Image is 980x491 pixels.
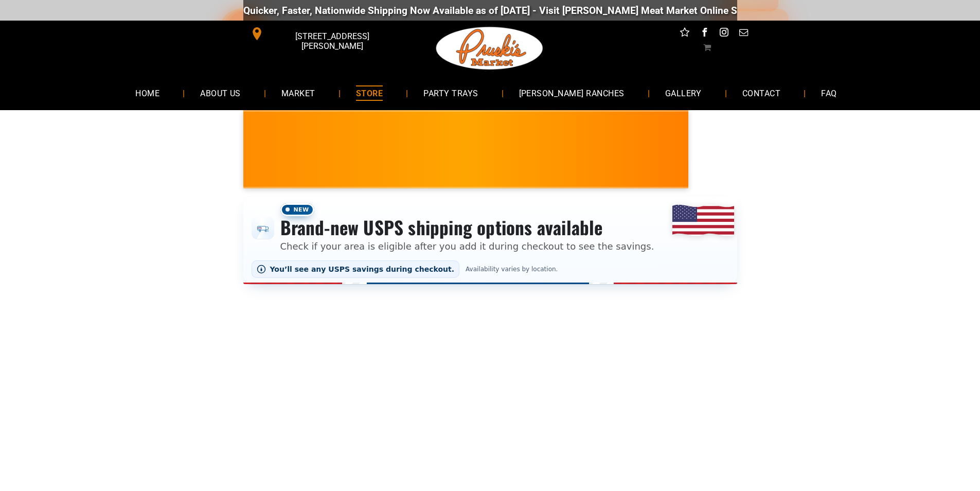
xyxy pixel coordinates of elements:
a: [PERSON_NAME] RANCHES [504,79,640,107]
img: Pruski-s+Market+HQ+Logo2-1920w.png [434,21,545,76]
span: [STREET_ADDRESS][PERSON_NAME] [265,26,398,56]
a: instagram [717,26,730,42]
h3: Brand-new USPS shipping options available [280,216,654,239]
a: [STREET_ADDRESS][PERSON_NAME] [243,26,401,42]
a: HOME [120,79,175,107]
div: Quicker, Faster, Nationwide Shipping Now Available as of [DATE] - Visit [PERSON_NAME] Meat Market... [242,5,865,16]
a: CONTACT [727,79,796,107]
a: ABOUT US [185,79,256,107]
a: STORE [341,79,398,107]
a: Social network [678,26,691,42]
span: You’ll see any USPS savings during checkout. [270,265,455,273]
span: [PERSON_NAME] MARKET [687,156,889,173]
p: Check if your area is eligible after you add it during checkout to see the savings. [280,239,654,253]
a: facebook [698,26,711,42]
div: Shipping options announcement [243,197,737,284]
a: PARTY TRAYS [408,79,493,107]
a: MARKET [266,79,331,107]
span: Availability varies by location. [464,266,560,273]
a: GALLERY [650,79,717,107]
span: New [280,203,314,216]
a: FAQ [806,79,852,107]
a: email [737,26,750,42]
